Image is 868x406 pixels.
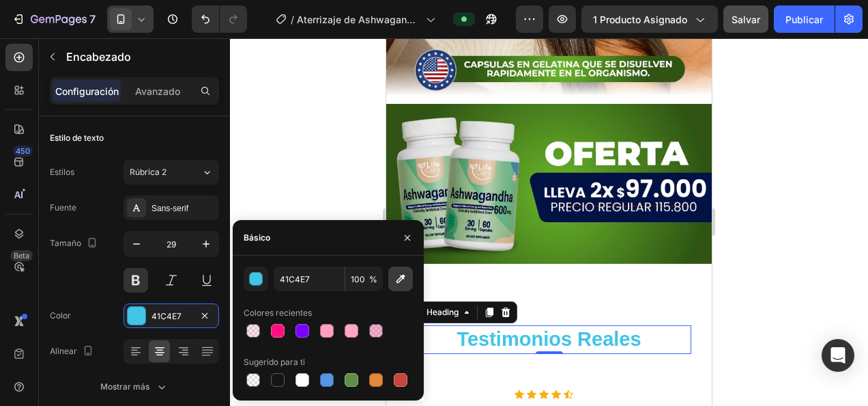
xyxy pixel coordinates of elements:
[50,345,77,357] font: Alinear
[274,267,345,291] input: Por ejemplo: FFFFFF
[100,381,149,393] font: Mostrar más
[244,307,312,319] font: Colores recientes
[5,5,102,33] button: 7
[50,202,76,214] font: Fuente
[151,310,191,323] div: 41C4E7
[244,356,305,368] font: Sugerido para ti
[50,310,71,322] font: Color
[21,366,294,384] h3: Es excelente!!!!
[151,202,216,215] div: Sans-serif
[291,12,294,27] span: /
[124,160,219,185] button: Rúbrica 2
[386,38,712,406] iframe: Design area
[10,250,33,261] div: Beta
[192,5,247,33] div: Deshacer/Rehacer
[50,132,104,144] font: Estilo de texto
[50,166,74,178] font: Estilos
[89,11,96,27] p: 7
[822,339,854,372] div: Abra Intercom Messenger
[13,146,33,157] div: 450
[130,166,167,178] span: Rúbrica 2
[297,12,420,27] span: Aterrizaje de Ashwagandha
[50,237,81,249] font: Tamaño
[244,232,270,244] font: Básico
[50,375,219,399] button: Mostrar más
[135,84,180,98] p: Avanzado
[369,273,377,286] span: %
[593,12,687,27] span: 1 producto asignado
[66,49,214,65] p: Heading
[785,12,823,27] font: Publicar
[581,5,718,33] button: 1 producto asignado
[55,84,119,98] p: Configuración
[723,5,768,33] button: Salvar
[732,14,760,25] span: Salvar
[774,5,835,33] button: Publicar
